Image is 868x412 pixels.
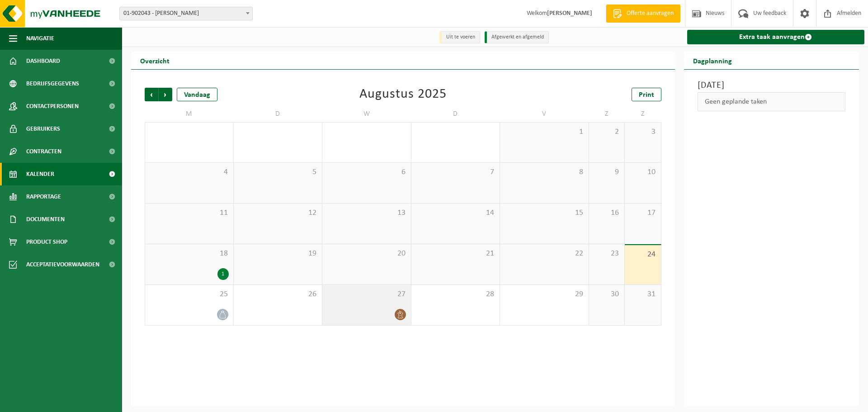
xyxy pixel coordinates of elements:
[327,208,406,218] span: 13
[684,52,741,69] h2: Dagplanning
[26,27,54,50] span: Navigatie
[150,208,229,218] span: 11
[687,30,865,44] a: Extra taak aanvragen
[327,249,406,259] span: 20
[698,79,846,92] h3: [DATE]
[625,106,661,122] td: Z
[632,88,661,101] a: Print
[594,249,620,259] span: 23
[589,106,625,122] td: Z
[629,250,656,260] span: 24
[131,52,179,69] h2: Overzicht
[26,185,61,208] span: Rapportage
[624,9,676,18] span: Offerte aanvragen
[26,72,79,95] span: Bedrijfsgegevens
[505,167,584,177] span: 8
[26,50,60,72] span: Dashboard
[145,106,234,122] td: M
[26,231,67,253] span: Product Shop
[505,127,584,137] span: 1
[594,167,620,177] span: 9
[177,88,217,101] div: Vandaag
[629,167,656,177] span: 10
[26,163,54,185] span: Kalender
[159,88,172,101] span: Volgende
[505,289,584,299] span: 29
[439,31,480,43] li: Uit te voeren
[234,106,323,122] td: D
[416,167,495,177] span: 7
[120,7,252,20] span: 01-902043 - TOMMELEIN PATRICK - DADIZELE
[238,208,318,218] span: 12
[629,208,656,218] span: 17
[150,249,229,259] span: 18
[698,92,846,111] div: Geen geplande taken
[500,106,589,122] td: V
[416,208,495,218] span: 14
[26,140,61,163] span: Contracten
[505,208,584,218] span: 15
[26,253,99,276] span: Acceptatievoorwaarden
[238,167,318,177] span: 5
[505,249,584,259] span: 22
[629,289,656,299] span: 31
[150,289,229,299] span: 25
[322,106,411,122] td: W
[26,95,79,118] span: Contactpersonen
[411,106,500,122] td: D
[150,167,229,177] span: 4
[594,127,620,137] span: 2
[26,118,60,140] span: Gebruikers
[238,249,318,259] span: 19
[359,88,447,101] div: Augustus 2025
[238,289,318,299] span: 26
[606,5,680,23] a: Offerte aanvragen
[119,7,253,20] span: 01-902043 - TOMMELEIN PATRICK - DADIZELE
[547,10,592,17] strong: [PERSON_NAME]
[217,268,229,280] div: 1
[639,91,654,99] span: Print
[26,208,65,231] span: Documenten
[416,289,495,299] span: 28
[594,289,620,299] span: 30
[327,289,406,299] span: 27
[327,167,406,177] span: 6
[629,127,656,137] span: 3
[485,31,549,43] li: Afgewerkt en afgemeld
[145,88,158,101] span: Vorige
[416,249,495,259] span: 21
[594,208,620,218] span: 16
